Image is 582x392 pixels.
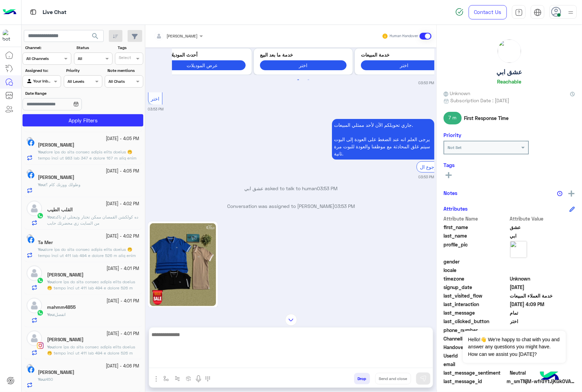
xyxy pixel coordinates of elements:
img: WhatsApp [37,212,44,219]
label: Priority [66,67,101,74]
span: تمام [510,309,576,316]
h6: Notes [444,190,458,196]
span: Unknown [510,275,576,282]
p: أحدث الموديلات 👕 [159,51,246,58]
img: 541264346_1182149057141813_4189671006814212151_n.jpg [150,223,216,306]
b: : [38,149,46,154]
img: tab [515,9,523,16]
div: الرجوع ال Bot [417,161,453,172]
b: : [38,377,46,382]
img: picture [27,234,33,240]
button: 1 of 2 [295,77,302,84]
span: ChannelId [444,335,509,342]
small: 03:53 PM [148,106,164,112]
span: اهلا بيك في ايجل يافندم تصفيات نهايه الموسم 🤭 تيشرت يبدأ من ٢٥٠ الي ٤٠٠ ج جبردين ٥٧٥ ج بولو يبدأ ... [47,344,137,380]
small: 03:53 PM [419,80,434,86]
small: [DATE] - 4:05 PM [106,168,140,175]
b: : [47,344,55,349]
small: [DATE] - 4:05 PM [106,136,140,142]
span: ده كولكشن القمصان ممكن تختار وتبعتلي او تاكد من السايت زي محضرتك حابب [47,214,138,226]
span: gender [444,258,509,265]
label: Note mentions [107,67,143,74]
small: [DATE] - 4:01 PM [107,266,140,272]
button: 2 of 2 [305,77,312,84]
span: first_name [444,224,509,231]
h6: Reachable [497,78,522,85]
button: create order [183,373,194,384]
span: m_smTNjM-wfrdYtJjKGk0VA9hDEGbqk1iJnXhZQ2ces5aRVtCxecKmg41cOEuyOe3XJbLmF9UxgGp5lGOp4nvqwg [507,378,575,385]
h6: Priority [444,132,462,138]
span: Attribute Name [444,215,509,222]
span: last_interaction [444,301,509,308]
img: picture [27,364,33,370]
p: Live Chat [43,8,67,17]
span: UserId [444,352,509,359]
span: search [91,32,99,40]
label: Date Range [25,90,102,96]
span: You [47,344,54,349]
span: 03:53 PM [317,185,338,191]
span: null [510,267,576,274]
img: send attachment [152,375,160,383]
small: [DATE] - 4:06 PM [106,363,140,370]
img: create order [186,376,191,381]
span: 03:53 PM [334,203,355,209]
p: 11/10/2025, 3:53 PM [332,119,434,160]
span: You [38,182,45,187]
h5: mahmm4855 [47,304,76,310]
button: search [87,30,104,45]
small: [DATE] - 4:01 PM [107,298,140,304]
span: null [510,361,576,368]
span: Unknown [444,90,470,97]
img: send voice note [194,375,203,383]
a: Contact Us [469,5,507,19]
span: خدمة العملاء المبيعات [510,292,576,299]
img: picture [510,241,527,258]
img: defaultAdmin.png [27,266,42,281]
span: اختر [151,96,159,102]
h5: Hamdy Abdelmoneim [47,337,84,343]
img: Facebook [28,172,34,179]
span: You [47,312,54,317]
img: WhatsApp [37,310,44,316]
span: عشق [510,224,576,231]
img: picture [27,169,33,176]
img: spinner [455,8,464,16]
img: WhatsApp [37,277,44,284]
p: خدمة ما بعد البيع [260,51,347,58]
label: Assigned to: [25,67,60,74]
span: last_name [444,232,509,239]
img: Logo [3,5,16,19]
span: Attribute Value [510,215,576,222]
span: profile_pic [444,241,509,257]
h5: القلب الطيب [47,207,73,213]
button: اختر [260,60,347,70]
label: Status [76,45,112,51]
span: phone_number [444,327,509,334]
label: Channel: [25,45,71,51]
span: signup_date [444,284,509,291]
span: 0 [510,369,576,376]
img: Trigger scenario [175,376,180,381]
img: scroll [285,314,297,326]
img: Facebook [28,237,34,243]
div: Select [118,55,131,62]
span: email [444,361,509,368]
img: add [569,191,575,197]
span: last_clicked_button [444,318,509,325]
span: اهلا بيك في ايجل يافندم تصفيات نهايه الموسم 🤭 تيشرت يبدأ من ٢٥٠ الي ٤٠٠ ج جبردين ٥٧٥ ج بولو يبدأ ... [47,279,137,315]
img: picture [27,137,33,143]
b: : [38,247,46,252]
span: null [510,258,576,265]
h5: Ta Mer [38,240,53,245]
small: 03:53 PM [419,174,434,180]
p: عشق ابي asked to talk to human [148,185,434,192]
h5: Tamer Elfakhrany [47,272,84,278]
button: Trigger scenario [172,373,183,384]
label: Tags [118,45,143,51]
span: You [47,279,54,284]
b: : [38,182,46,187]
img: defaultAdmin.png [27,298,42,313]
b: Not Set [448,145,462,150]
b: : [47,214,55,220]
